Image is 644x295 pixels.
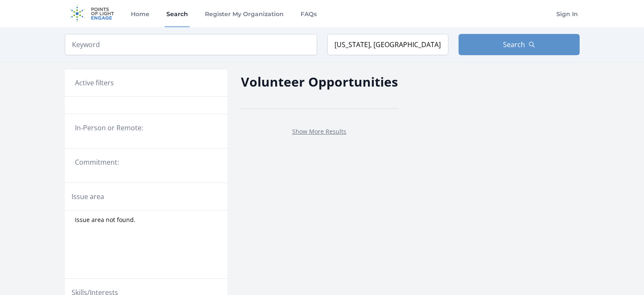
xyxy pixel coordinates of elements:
[75,78,114,88] h3: Active filters
[72,191,104,202] legend: Issue area
[75,123,217,133] legend: In-Person or Remote:
[241,72,398,91] h2: Volunteer Opportunities
[65,34,317,55] input: Keyword
[459,34,580,55] button: Search
[75,216,135,224] span: Issue area not found.
[503,39,525,50] span: Search
[75,157,217,167] legend: Commitment:
[327,34,448,55] input: Location
[292,127,346,135] a: Show More Results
